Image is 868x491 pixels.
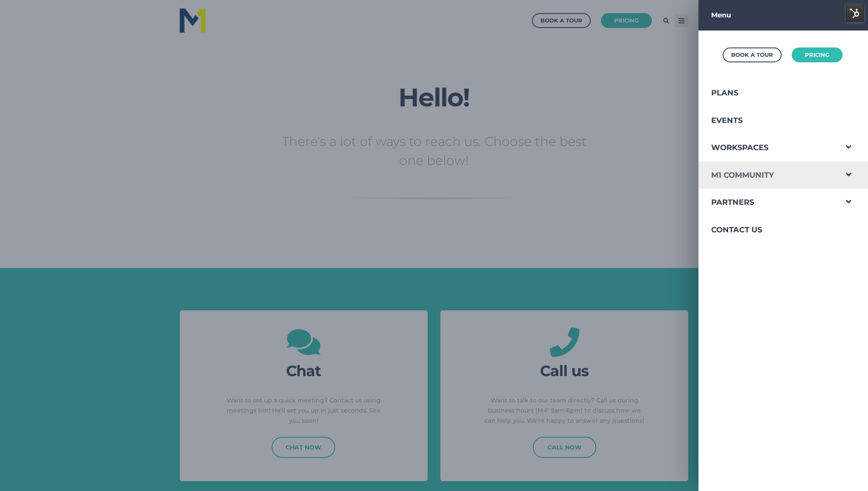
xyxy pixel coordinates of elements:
[698,134,837,162] a: Workspaces
[711,11,731,19] strong: Menu
[698,79,837,107] a: Plans
[698,216,837,244] a: Contact Us
[698,107,837,134] a: Events
[723,47,782,62] a: Book a Tour
[846,4,864,22] img: HubSpot Tools Menu Toggle
[698,189,837,216] a: Partners
[792,47,843,62] a: Pricing
[826,450,868,491] iframe: Chat Widget
[731,50,773,60] div: Book a Tour
[698,79,868,244] div: Navigation Menu
[698,162,837,189] a: M1 Community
